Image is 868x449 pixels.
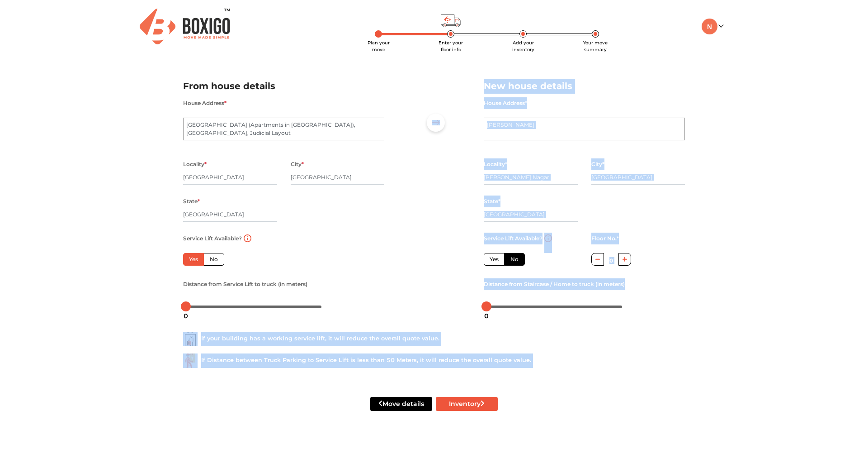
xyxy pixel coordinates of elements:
[591,158,604,170] label: City
[484,253,505,266] label: Yes
[180,308,192,324] div: 0
[368,40,390,53] span: Plan your move
[183,196,200,207] label: State
[436,397,498,411] button: Inventory
[484,196,500,207] label: State
[183,332,685,346] div: If your building has a working service lift, it will reduce the overall quote value.
[183,332,198,346] img: ...
[484,158,507,170] label: Locality
[484,278,625,290] label: Distance from Staircase / Home to truck (in meters)
[183,118,384,140] textarea: [GEOGRAPHIC_DATA] (Apartments in [GEOGRAPHIC_DATA]), [GEOGRAPHIC_DATA], Judicial Layout
[183,353,198,368] img: ...
[591,233,619,244] label: Floor No.
[484,97,527,109] label: House Address
[481,308,492,324] div: 0
[439,40,463,53] span: Enter your floor info
[183,353,685,368] div: If Distance between Truck Parking to Service Lift is less than 50 Meters, it will reduce the over...
[183,278,307,290] label: Distance from Service Lift to truck (in meters)
[183,253,204,266] label: Yes
[291,158,304,170] label: City
[183,233,242,244] label: Service Lift Available?
[504,253,525,266] label: No
[183,97,226,109] label: House Address
[484,233,542,244] label: Service Lift Available?
[484,79,685,94] h2: New house details
[484,118,685,140] textarea: [PERSON_NAME]
[583,40,608,53] span: Your move summary
[183,79,384,94] h2: From house details
[183,158,207,170] label: Locality
[512,40,534,53] span: Add your inventory
[203,253,224,266] label: No
[370,397,432,411] button: Move details
[140,9,230,44] img: Boxigo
